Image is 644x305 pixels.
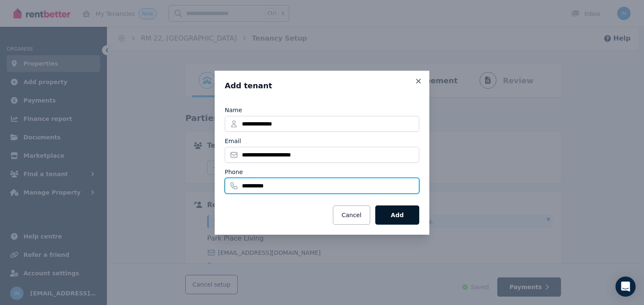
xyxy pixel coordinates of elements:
[375,205,419,225] button: Add
[615,277,636,297] div: Open Intercom Messenger
[225,106,242,114] label: Name
[225,137,241,145] label: Email
[333,205,370,225] button: Cancel
[225,81,419,91] h3: Add tenant
[225,168,243,176] label: Phone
